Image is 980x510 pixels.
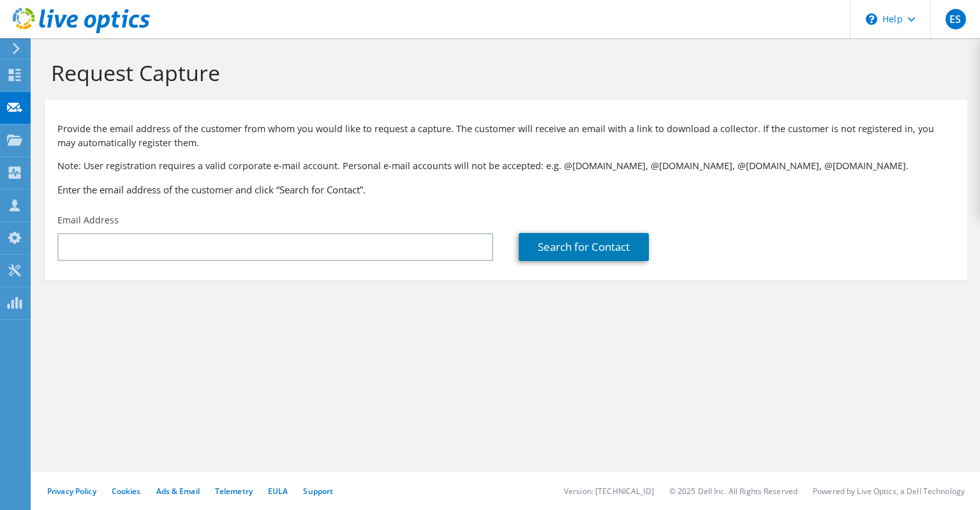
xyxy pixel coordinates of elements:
[519,233,649,261] a: Search for Contact
[268,486,288,497] a: EULA
[57,214,119,227] label: Email Address
[303,486,333,497] a: Support
[57,183,954,197] h3: Enter the email address of the customer and click “Search for Contact”.
[813,486,965,497] li: Powered by Live Optics, a Dell Technology
[51,59,954,86] h1: Request Capture
[156,486,200,497] a: Ads & Email
[57,122,954,150] p: Provide the email address of the customer from whom you would like to request a capture. The cust...
[47,486,96,497] a: Privacy Policy
[215,486,253,497] a: Telemetry
[564,486,654,497] li: Version: [TECHNICAL_ID]
[112,486,141,497] a: Cookies
[669,486,798,497] li: © 2025 Dell Inc. All Rights Reserved
[57,159,954,173] p: Note: User registration requires a valid corporate e-mail account. Personal e-mail accounts will ...
[946,9,966,29] span: ES
[866,13,877,25] svg: \n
